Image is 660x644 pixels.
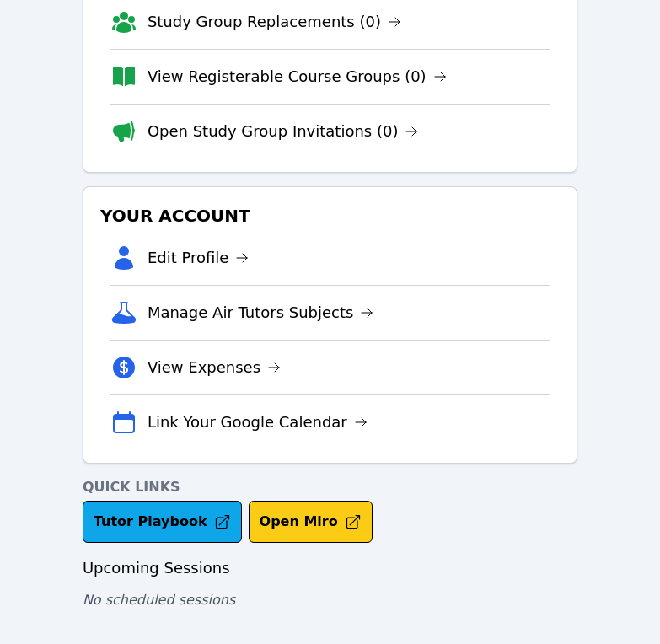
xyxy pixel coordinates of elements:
a: View Registerable Course Groups (0) [148,65,447,89]
h4: Quick Links [83,477,577,497]
h3: Your Account [97,201,563,231]
h3: Upcoming Sessions [83,556,577,580]
a: Manage Air Tutors Subjects [148,301,374,325]
span: No scheduled sessions [83,592,235,608]
a: Tutor Playbook [83,501,242,543]
a: Study Group Replacements (0) [148,10,401,34]
button: Open Miro [249,501,373,543]
a: View Expenses [148,356,281,379]
a: Link Your Google Calendar [148,411,368,434]
a: Open Study Group Invitations (0) [148,120,419,143]
a: Edit Profile [148,246,250,270]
